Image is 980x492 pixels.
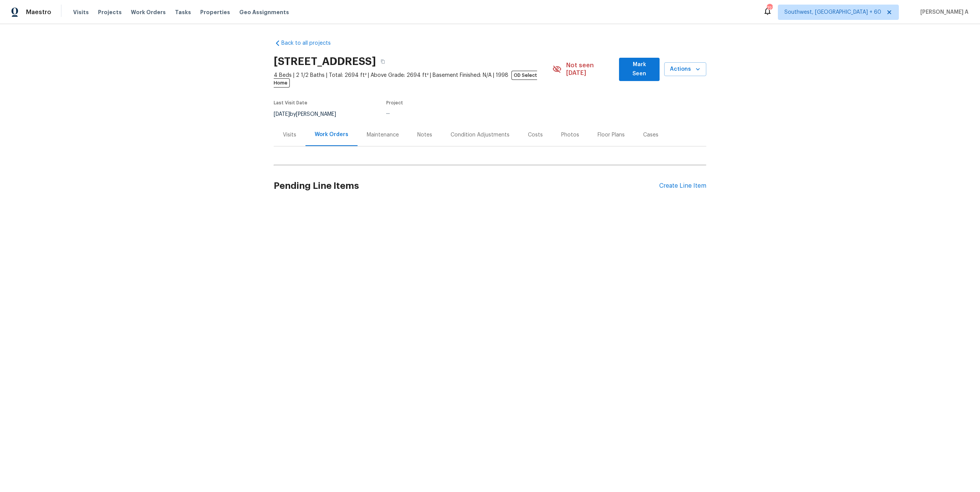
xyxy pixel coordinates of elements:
[175,10,191,15] span: Tasks
[561,131,579,139] div: Photos
[917,8,969,16] span: [PERSON_NAME] A
[274,110,345,119] div: by [PERSON_NAME]
[274,101,307,105] span: Last Visit Date
[98,8,122,16] span: Projects
[528,131,543,139] div: Costs
[315,131,348,138] div: Work Orders
[274,58,376,65] h2: [STREET_ADDRESS]
[131,8,166,16] span: Work Orders
[73,8,89,16] span: Visits
[376,55,390,68] button: Copy Address
[643,131,658,139] div: Cases
[767,5,772,12] div: 723
[274,112,290,117] span: [DATE]
[239,8,289,16] span: Geo Assignments
[659,182,706,190] div: Create Line Item
[367,131,399,139] div: Maintenance
[625,60,653,79] span: Mark Seen
[670,65,700,74] span: Actions
[417,131,432,139] div: Notes
[664,62,706,76] button: Actions
[784,8,881,16] span: Southwest, [GEOGRAPHIC_DATA] + 60
[26,8,51,16] span: Maestro
[283,131,296,139] div: Visits
[274,168,659,204] h2: Pending Line Items
[386,101,403,105] span: Project
[386,110,533,115] div: ...
[566,62,614,77] span: Not seen [DATE]
[274,39,347,47] a: Back to all projects
[200,8,230,16] span: Properties
[274,71,537,88] span: OD Select Home
[619,58,659,81] button: Mark Seen
[274,71,552,87] span: 4 Beds | 2 1/2 Baths | Total: 2694 ft² | Above Grade: 2694 ft² | Basement Finished: N/A | 1998
[451,131,510,139] div: Condition Adjustments
[598,131,625,139] div: Floor Plans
